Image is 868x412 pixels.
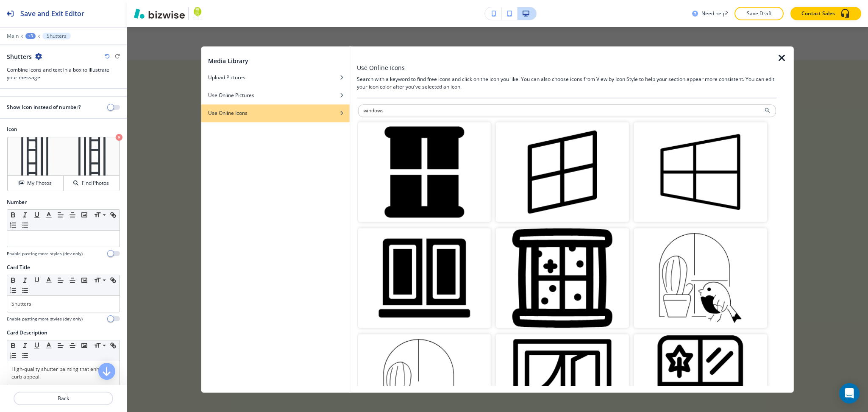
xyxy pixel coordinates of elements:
button: Contact Sales [790,7,861,20]
h2: Card Title [7,264,30,271]
p: Shutters [47,33,67,39]
input: Search for an icon [358,104,776,117]
button: Use Online Icons [201,104,350,122]
img: Bizwise Logo [134,8,185,19]
button: +3 [25,33,36,39]
p: Back [14,395,112,402]
h2: Save and Exit Editor [20,8,84,19]
h4: Find Photos [82,179,109,187]
div: Open Intercom Messenger [839,383,860,404]
button: Shutters [42,33,71,39]
h3: Use Online Icons [357,63,405,72]
h4: Enable pasting more styles (dev only) [7,316,83,322]
p: Contact Sales [801,10,835,17]
button: Find Photos [64,176,119,191]
h2: Number [7,198,27,206]
button: Use Online Pictures [201,86,350,104]
h4: Upload Pictures [208,74,245,81]
p: High-quality shutter painting that enhances curb appeal. [11,365,115,381]
h2: Shutters [7,52,32,61]
img: Your Logo [192,7,203,20]
p: Save Draft [746,10,773,17]
h4: Enable pasting more styles (dev only) [7,251,83,257]
h4: Use Online Icons [208,109,248,117]
h4: Search with a keyword to find free icons and click on the icon you like. You can also choose icon... [357,75,777,91]
h2: Card Description [7,329,47,337]
button: Save Draft [734,7,784,20]
button: Upload Pictures [201,69,350,86]
h3: Combine icons and text in a box to illustrate your message [7,66,120,81]
h3: Need help? [701,10,728,17]
h2: Media Library [208,56,248,65]
button: Main [7,33,19,39]
h2: Show Icon instead of number? [7,103,81,111]
button: Back [14,392,113,405]
button: My Photos [8,176,64,191]
h2: Icon [7,125,120,133]
h4: Use Online Pictures [208,92,254,99]
p: Shutters [11,300,115,308]
div: My PhotosFind Photos [7,136,120,192]
h4: My Photos [27,179,52,187]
